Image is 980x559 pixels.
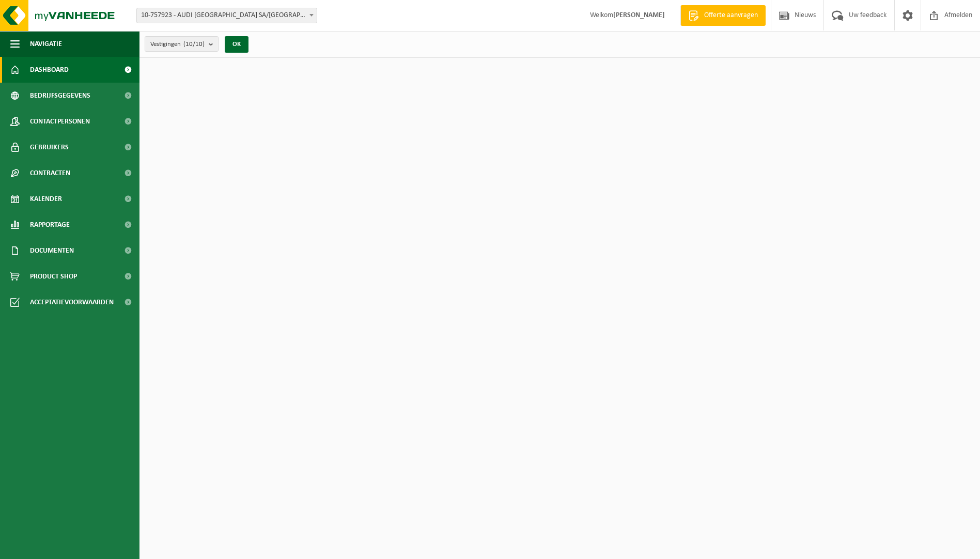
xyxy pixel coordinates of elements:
[680,5,766,26] a: Offerte aanvragen
[30,160,70,186] span: Contracten
[30,134,69,160] span: Gebruikers
[150,37,205,52] span: Vestigingen
[613,11,665,19] strong: [PERSON_NAME]
[183,41,205,48] count: (10/10)
[30,238,74,263] span: Documenten
[136,8,317,23] span: 10-757923 - AUDI BRUSSELS SA/NV - VORST
[702,10,760,21] span: Offerte aanvragen
[30,108,90,134] span: Contactpersonen
[30,186,62,212] span: Kalender
[137,8,317,23] span: 10-757923 - AUDI BRUSSELS SA/NV - VORST
[30,83,90,108] span: Bedrijfsgegevens
[30,212,70,238] span: Rapportage
[225,36,248,53] button: OK
[30,31,62,57] span: Navigatie
[30,57,69,83] span: Dashboard
[30,289,114,315] span: Acceptatievoorwaarden
[145,36,219,52] button: Vestigingen(10/10)
[30,263,77,289] span: Product Shop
